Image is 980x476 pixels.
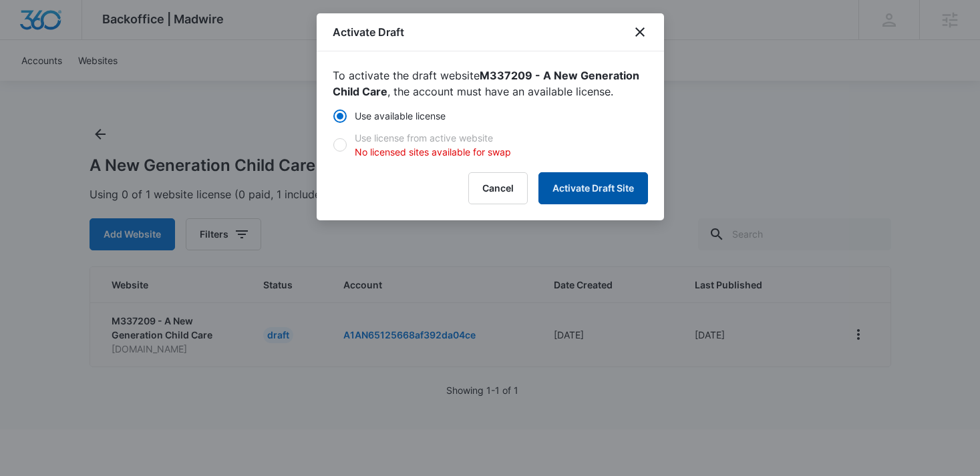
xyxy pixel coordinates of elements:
[355,109,446,123] div: Use available license
[468,172,528,204] button: Cancel
[538,172,648,204] button: Activate Draft Site
[355,131,511,159] div: Use license from active website
[333,69,639,98] strong: M337209 - A New Generation Child Care
[333,67,648,99] p: To activate the draft website , the account must have an available license.
[333,24,404,40] h1: Activate Draft
[355,146,511,158] span: No licensed sites available for swap
[632,24,648,40] button: close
